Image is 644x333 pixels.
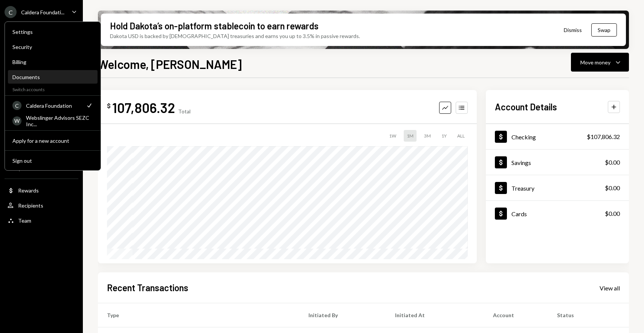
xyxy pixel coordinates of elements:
div: 1Y [438,130,450,142]
a: Security [8,40,98,53]
div: ALL [454,130,468,142]
div: Team [18,217,31,224]
th: Initiated By [299,303,386,327]
div: Sign out [12,157,93,164]
div: Cards [511,210,527,217]
div: $ [107,102,111,110]
div: 1W [386,130,399,142]
button: Dismiss [554,21,591,39]
button: Sign out [8,154,98,168]
div: $0.00 [605,183,620,192]
div: W [12,116,21,125]
div: Webslinger Advisors SEZC Inc... [26,115,93,127]
a: Cards$0.00 [486,201,629,226]
div: $0.00 [605,158,620,167]
div: Move money [580,58,610,66]
div: Savings [511,159,531,166]
a: Documents [8,70,98,84]
h2: Recent Transactions [107,281,188,294]
div: Checking [511,133,536,141]
th: Type [98,303,299,327]
div: Hold Dakota’s on-platform stablecoin to earn rewards [110,20,319,32]
th: Status [548,303,629,327]
div: View all [600,284,620,292]
a: Checking$107,806.32 [486,124,629,149]
a: Billing [8,55,98,69]
div: 3M [421,130,434,142]
button: Apply for a new account [8,134,98,148]
div: C [12,101,21,110]
button: Swap [591,23,617,37]
a: Recipients [5,199,78,212]
div: $107,806.32 [587,132,620,141]
h1: Welcome, [PERSON_NAME] [98,57,242,72]
div: Apply for a new account [12,137,93,144]
div: Billing [12,59,93,65]
div: Treasury [511,185,534,192]
a: WWebslinger Advisors SEZC Inc... [8,114,98,127]
div: C [5,6,17,18]
div: 107,806.32 [112,99,175,116]
div: Total [178,108,191,115]
a: Treasury$0.00 [486,175,629,200]
div: 1M [404,130,417,142]
th: Account [484,303,548,327]
button: Move money [571,53,629,72]
th: Initiated At [386,303,484,327]
div: Rewards [18,187,39,194]
div: Switch accounts [5,85,101,92]
a: Savings$0.00 [486,150,629,175]
div: Caldera Foundation [26,102,81,109]
a: Settings [8,25,98,38]
a: Rewards [5,183,78,197]
div: Caldera Foundati... [21,9,64,15]
div: Security [12,44,93,50]
h2: Account Details [495,101,557,113]
a: Team [5,214,78,227]
a: View all [600,284,620,292]
div: Documents [12,74,93,80]
div: Recipients [18,202,43,209]
div: $0.00 [605,209,620,218]
div: Dakota USD is backed by [DEMOGRAPHIC_DATA] treasuries and earns you up to 3.5% in passive rewards. [110,32,360,40]
div: Settings [12,29,93,35]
